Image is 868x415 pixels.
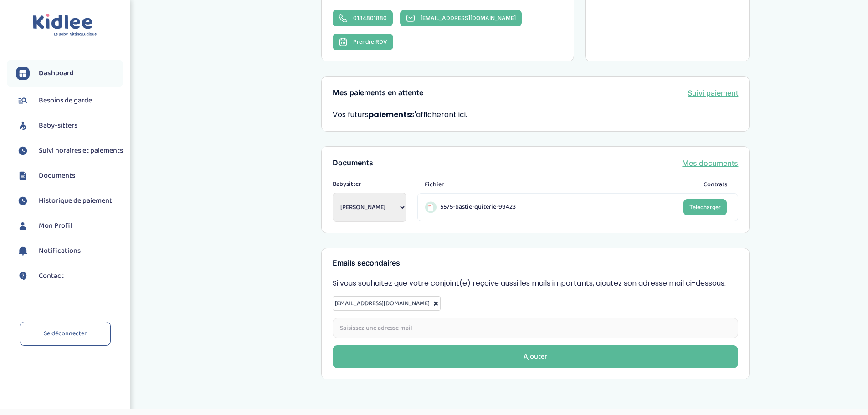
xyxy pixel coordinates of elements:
[425,180,444,190] span: Fichier
[39,195,112,206] span: Historique de paiement
[16,194,30,208] img: suivihoraire.svg
[683,199,727,215] a: Telecharger
[39,271,64,282] span: Contact
[39,145,123,156] span: Suivi horaires et paiements
[39,120,77,131] span: Baby-sitters
[335,298,430,308] span: [EMAIL_ADDRESS][DOMAIN_NAME]
[704,180,727,190] span: Contrats
[333,10,393,26] a: 0184801880
[16,169,30,183] img: documents.svg
[39,68,74,79] span: Dashboard
[16,67,123,80] a: Dashboard
[16,169,123,183] a: Documents
[688,87,738,98] a: Suivi paiement
[689,204,721,210] span: Telecharger
[353,38,387,45] span: Prendre RDV
[333,345,738,368] button: Ajouter
[16,94,123,108] a: Besoins de garde
[369,109,411,120] strong: paiements
[20,322,111,346] a: Se déconnecter
[16,144,30,158] img: suivihoraire.svg
[333,318,738,338] input: Saisissez une adresse mail
[16,67,30,80] img: dashboard.svg
[333,179,406,189] span: Babysitter
[333,34,393,50] button: Prendre RDV
[16,119,123,133] a: Baby-sitters
[440,202,516,212] span: 5575-bastie-quiterie-99423
[16,244,30,258] img: notification.svg
[33,14,97,37] img: logo.svg
[16,244,123,258] a: Notifications
[16,94,30,108] img: besoin.svg
[16,269,30,283] img: contact.svg
[16,119,30,133] img: babysitters.svg
[333,159,373,167] h3: Documents
[682,158,738,169] a: Mes documents
[39,95,92,106] span: Besoins de garde
[16,219,123,233] a: Mon Profil
[333,278,738,289] p: Si vous souhaitez que votre conjoint(e) reçoive aussi les mails importants, ajoutez son adresse m...
[39,220,72,231] span: Mon Profil
[16,269,123,283] a: Contact
[333,259,738,267] h3: Emails secondaires
[16,194,123,208] a: Historique de paiement
[421,15,516,21] span: [EMAIL_ADDRESS][DOMAIN_NAME]
[16,144,123,158] a: Suivi horaires et paiements
[524,352,547,362] div: Ajouter
[400,10,522,26] a: [EMAIL_ADDRESS][DOMAIN_NAME]
[353,15,387,21] span: 0184801880
[39,170,75,181] span: Documents
[39,246,81,256] span: Notifications
[333,109,467,120] span: Vos futurs s'afficheront ici.
[16,219,30,233] img: profil.svg
[333,89,423,97] h3: Mes paiements en attente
